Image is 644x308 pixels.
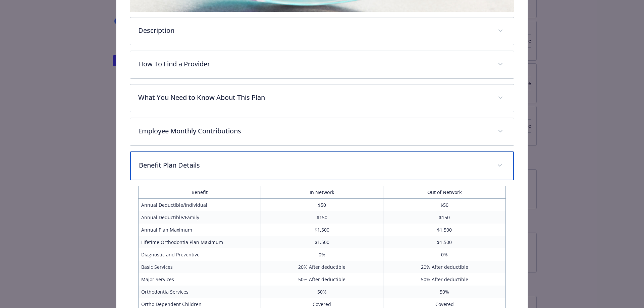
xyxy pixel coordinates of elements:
p: Employee Monthly Contributions [138,126,490,136]
td: Annual Deductible/Family [138,211,261,224]
p: How To Find a Provider [138,59,490,69]
td: 0% [261,248,383,261]
td: $150 [383,211,506,224]
td: $150 [261,211,383,224]
td: Annual Deductible/Individual [138,199,261,211]
th: Out of Network [383,186,506,199]
td: $50 [383,199,506,211]
p: Description [138,25,490,36]
td: Lifetime Orthodontia Plan Maximum [138,236,261,248]
td: 20% After deductible [383,261,506,273]
p: What You Need to Know About This Plan [138,93,490,103]
td: 50% [261,286,383,298]
td: Annual Plan Maximum [138,224,261,236]
td: Diagnostic and Preventive [138,248,261,261]
td: Orthodontia Services [138,286,261,298]
td: $1,500 [383,236,506,248]
td: 50% After deductible [383,273,506,286]
div: Description [130,17,514,45]
td: $50 [261,199,383,211]
td: Basic Services [138,261,261,273]
div: Benefit Plan Details [130,151,514,180]
td: 50% After deductible [261,273,383,286]
th: Benefit [138,186,261,199]
td: 20% After deductible [261,261,383,273]
div: How To Find a Provider [130,51,514,78]
div: Employee Monthly Contributions [130,118,514,145]
p: Benefit Plan Details [139,160,489,170]
td: 0% [383,248,506,261]
td: Major Services [138,273,261,286]
th: In Network [261,186,383,199]
div: What You Need to Know About This Plan [130,84,514,112]
td: $1,500 [383,224,506,236]
td: 50% [383,286,506,298]
td: $1,500 [261,224,383,236]
td: $1,500 [261,236,383,248]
